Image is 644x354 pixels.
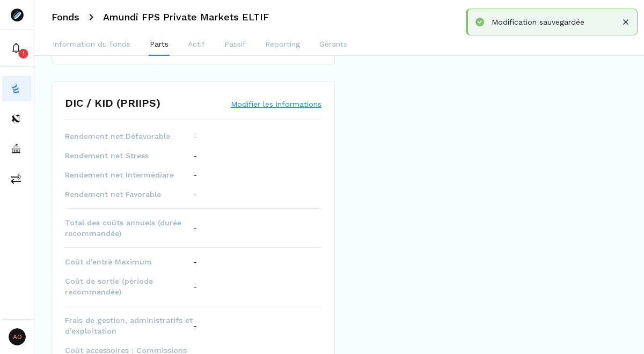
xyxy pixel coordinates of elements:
span: Rendement net Intermédiare [65,169,193,180]
p: Reporting [265,39,300,50]
span: Rendement net Défavorable [65,131,193,142]
p: Actif [188,39,205,50]
p: Parts [150,39,169,50]
button: Actif [187,34,206,56]
h3: Fonds [52,12,79,22]
button: Information du fonds [52,34,131,56]
img: commissions [11,173,21,184]
span: Rendement net Favorable [65,189,193,200]
span: Coût de sortie (période recommandée) [65,276,193,297]
span: Total des coûts annuels (durée recommandée) [65,217,193,239]
p: - [193,281,197,292]
button: Modifier les informations [231,99,321,109]
span: Coût d'entré Maximum [65,256,193,267]
button: Gérants [318,34,348,56]
p: - [193,256,197,267]
p: Passif [224,39,246,50]
button: Reporting [264,34,301,56]
img: funds [11,83,21,94]
h3: Amundi FPS Private Markets ELTIF [103,12,269,22]
button: funds [2,76,32,101]
button: distributors [2,106,32,131]
span: AO [9,328,26,345]
img: asset-managers [11,143,21,154]
button: Passif [223,34,247,56]
p: - [193,189,197,200]
button: commissions [2,166,32,191]
span: Frais de gestion, administratifs et d'exploitation [65,315,193,336]
p: - [193,131,197,142]
p: - [193,320,197,331]
p: 1 [23,49,25,58]
p: - [193,150,197,161]
p: - [193,169,197,180]
div: Modification sauvegardée [492,17,620,27]
button: asset-managers [2,136,32,161]
button: Parts [149,34,170,56]
button: 1 [2,35,32,61]
img: distributors [11,113,21,124]
span: Rendement net Stress [65,150,193,161]
p: Gérants [319,39,347,50]
h1: DIC / KID (PRIIPS) [65,95,160,111]
p: Information du fonds [53,39,130,50]
p: - [193,223,197,233]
